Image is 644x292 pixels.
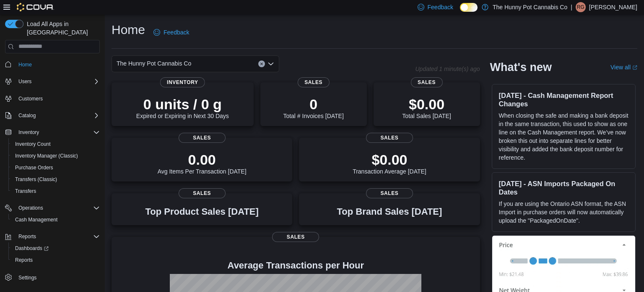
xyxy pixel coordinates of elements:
[8,254,103,266] button: Reports
[2,110,103,121] button: Catalog
[158,151,247,175] div: Avg Items Per Transaction [DATE]
[18,78,31,85] span: Users
[460,12,460,12] span: Dark Mode
[410,77,442,87] span: Sales
[160,77,205,87] span: Inventory
[15,176,57,183] span: Transfers (Classic)
[490,61,552,74] h2: What's new
[15,59,100,70] span: Home
[18,129,39,136] span: Inventory
[428,3,453,11] span: Feedback
[15,60,35,70] a: Home
[15,245,49,252] span: Dashboards
[15,272,100,282] span: Settings
[15,110,39,121] button: Catalog
[12,151,81,161] a: Inventory Manager (Classic)
[12,243,100,253] span: Dashboards
[12,186,100,196] span: Transfers
[632,65,637,70] svg: External link
[415,66,480,72] p: Updated 1 minute(s) ago
[12,215,61,225] a: Cash Management
[366,133,413,143] span: Sales
[15,76,100,87] span: Users
[8,185,103,197] button: Transfers
[8,150,103,162] button: Inventory Manager (Classic)
[23,20,100,37] span: Load All Apps in [GEOGRAPHIC_DATA]
[589,2,637,12] p: [PERSON_NAME]
[499,200,628,225] p: If you are using the Ontario ASN format, the ASN Import in purchase orders will now automatically...
[8,242,103,254] a: Dashboards
[150,24,192,41] a: Feedback
[18,95,43,102] span: Customers
[15,153,78,159] span: Inventory Manager (Classic)
[283,96,343,113] p: 0
[15,203,100,213] span: Operations
[353,151,426,175] div: Transaction Average [DATE]
[136,96,229,119] div: Expired or Expiring in Next 30 Days
[337,207,442,217] h3: Top Brand Sales [DATE]
[2,202,103,214] button: Operations
[179,133,226,143] span: Sales
[112,21,145,38] h1: Home
[145,207,258,217] h3: Top Product Sales [DATE]
[12,174,60,184] a: Transfers (Classic)
[18,205,43,211] span: Operations
[12,215,100,225] span: Cash Management
[2,126,103,138] button: Inventory
[366,188,413,198] span: Sales
[2,231,103,242] button: Reports
[493,2,567,12] p: The Hunny Pot Cannabis Co
[267,61,274,67] button: Open list of options
[117,58,191,68] span: The Hunny Pot Cannabis Co
[15,94,46,104] a: Customers
[2,76,103,87] button: Users
[258,61,265,67] button: Clear input
[499,179,628,196] h3: [DATE] - ASN Imports Packaged On Dates
[15,231,100,242] span: Reports
[15,127,100,137] span: Inventory
[8,138,103,150] button: Inventory Count
[460,3,478,12] input: Dark Mode
[12,186,39,196] a: Transfers
[298,77,330,87] span: Sales
[136,96,229,113] p: 0 units / 0 g
[12,243,52,253] a: Dashboards
[283,96,343,119] div: Total # Invoices [DATE]
[272,232,319,242] span: Sales
[8,174,103,185] button: Transfers (Classic)
[577,2,584,12] span: RG
[15,93,100,104] span: Customers
[15,273,40,283] a: Settings
[353,151,426,168] p: $0.00
[15,188,36,195] span: Transfers
[12,255,36,265] a: Reports
[12,163,57,173] a: Purchase Orders
[15,127,42,137] button: Inventory
[179,188,226,198] span: Sales
[18,112,36,119] span: Catalog
[15,203,47,213] button: Operations
[15,257,33,263] span: Reports
[18,61,32,68] span: Home
[12,139,54,149] a: Inventory Count
[576,2,586,12] div: Ryckolos Griffiths
[402,96,451,119] div: Total Sales [DATE]
[12,163,100,173] span: Purchase Orders
[2,92,103,105] button: Customers
[610,64,637,71] a: View allExternal link
[12,151,100,161] span: Inventory Manager (Classic)
[17,3,54,11] img: Cova
[158,151,247,168] p: 0.00
[15,76,35,87] button: Users
[571,2,572,12] p: |
[8,162,103,174] button: Purchase Orders
[12,174,100,184] span: Transfers (Classic)
[2,58,103,71] button: Home
[8,214,103,226] button: Cash Management
[18,274,36,281] span: Settings
[499,91,628,108] h3: [DATE] - Cash Management Report Changes
[12,255,100,265] span: Reports
[164,28,189,37] span: Feedback
[15,141,51,147] span: Inventory Count
[12,139,100,149] span: Inventory Count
